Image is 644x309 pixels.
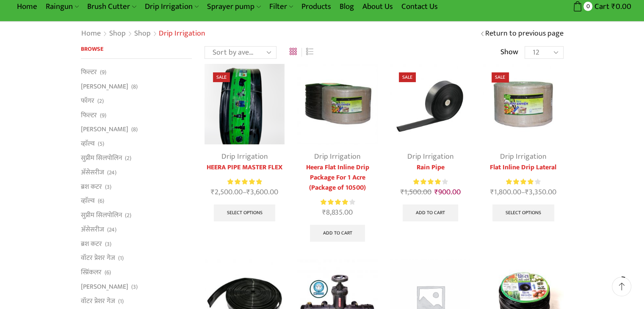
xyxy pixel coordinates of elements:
[109,28,126,39] a: Shop
[81,194,95,208] a: व्हाॅल्व
[322,206,326,219] span: ₹
[125,211,131,220] span: (2)
[81,222,104,237] a: अ‍ॅसेसरीज
[105,240,111,248] span: (3)
[81,179,102,194] a: ब्रश कटर
[105,268,111,277] span: (6)
[81,208,122,223] a: सुप्रीम सिलपोलिन
[506,177,540,186] div: Rated 4.00 out of 5
[500,150,547,163] a: Drip Irrigation
[100,68,106,77] span: (9)
[227,177,262,186] span: Rated out of 5
[214,204,276,221] a: Select options for “HEERA PIPE MASTER FLEX”
[205,187,285,198] span: –
[321,198,349,207] span: Rated out of 5
[118,297,124,306] span: (1)
[81,280,128,294] a: [PERSON_NAME]
[81,122,128,137] a: [PERSON_NAME]
[500,47,518,58] span: Show
[321,198,355,207] div: Rated 4.21 out of 5
[100,111,106,120] span: (9)
[297,163,377,193] a: Heera Flat Inline Drip Package For 1 Acre (Package of 10500)
[81,28,205,39] nav: Breadcrumb
[227,177,262,186] div: Rated 5.00 out of 5
[525,186,556,199] bdi: 3,350.00
[211,186,243,199] bdi: 2,500.00
[205,64,285,144] img: Heera Gold Krushi Pipe Black
[490,186,494,199] span: ₹
[297,64,377,144] img: Flat Inline
[246,186,278,199] bdi: 3,600.00
[105,183,111,191] span: (3)
[107,168,116,177] span: (24)
[592,1,609,12] span: Cart
[159,29,205,39] h1: Drip Irrigation
[205,46,276,59] select: Shop order
[81,237,102,251] a: ब्रश कटर
[413,177,448,186] div: Rated 4.13 out of 5
[490,186,521,199] bdi: 1,800.00
[81,28,101,39] a: Home
[246,186,250,199] span: ₹
[98,197,104,205] span: (6)
[81,265,102,280] a: स्प्रिंकलर
[97,97,104,105] span: (2)
[134,28,151,39] a: Shop
[506,177,533,186] span: Rated out of 5
[131,83,138,91] span: (8)
[81,151,122,165] a: सुप्रीम सिलपोलिन
[434,186,460,199] bdi: 900.00
[81,251,115,265] a: वॉटर प्रेशर गेज
[131,283,138,291] span: (3)
[211,186,215,199] span: ₹
[399,72,416,82] span: Sale
[403,204,458,221] a: Add to cart: “Rain Pipe”
[413,177,442,186] span: Rated out of 5
[483,64,563,144] img: Flat Inline Drip Lateral
[400,186,404,199] span: ₹
[483,187,563,198] span: –
[492,204,554,221] a: Select options for “Flat Inline Drip Lateral”
[221,150,268,163] a: Drip Irrigation
[390,64,470,144] img: Heera Rain Pipe
[213,72,230,82] span: Sale
[81,44,103,54] span: Browse
[81,137,95,151] a: व्हाॅल्व
[125,154,131,163] span: (2)
[81,165,104,179] a: अ‍ॅसेसरीज
[390,163,470,173] a: Rain Pipe
[400,186,431,199] bdi: 1,500.00
[407,150,453,163] a: Drip Irrigation
[322,206,353,219] bdi: 8,835.00
[525,186,529,199] span: ₹
[483,163,563,173] a: Flat Inline Drip Lateral
[81,294,115,308] a: वॉटर प्रेशर गेज
[314,150,361,163] a: Drip Irrigation
[81,67,97,79] a: फिल्टर
[98,140,104,148] span: (5)
[81,94,94,108] a: फॉगर
[131,125,138,134] span: (8)
[81,108,97,122] a: फिल्टर
[118,254,124,262] span: (1)
[107,226,116,234] span: (24)
[583,2,592,11] span: 0
[492,72,509,82] span: Sale
[81,80,128,94] a: [PERSON_NAME]
[310,225,365,242] a: Add to cart: “Heera Flat Inline Drip Package For 1 Acre (Package of 10500)”
[205,163,285,173] a: HEERA PIPE MASTER FLEX
[434,186,438,199] span: ₹
[485,28,564,39] a: Return to previous page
